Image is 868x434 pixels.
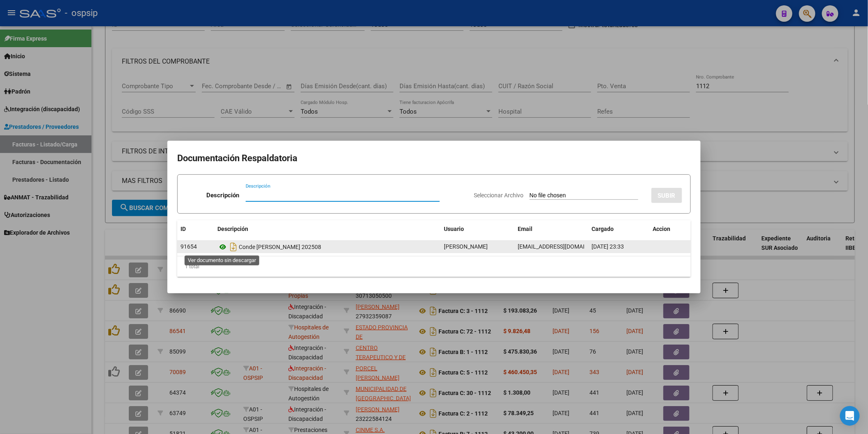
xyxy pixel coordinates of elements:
datatable-header-cell: Cargado [588,220,650,238]
datatable-header-cell: Usuario [441,220,514,238]
datatable-header-cell: Email [514,220,588,238]
i: Descargar documento [228,240,239,254]
span: ID [180,226,186,232]
span: Cargado [592,226,614,232]
div: 1 total [177,256,691,277]
span: Descripción [217,226,248,232]
datatable-header-cell: Accion [650,220,691,238]
span: Email [518,226,532,232]
span: [EMAIL_ADDRESS][DOMAIN_NAME] [518,243,609,250]
p: Descripción [206,191,239,200]
datatable-header-cell: Descripción [214,220,441,238]
h2: Documentación Respaldatoria [177,151,691,166]
span: 91654 [180,243,197,250]
button: SUBIR [651,188,682,203]
span: [DATE] 23:33 [592,243,624,250]
div: Conde [PERSON_NAME] 202508 [217,240,437,254]
span: Usuario [444,226,464,232]
datatable-header-cell: ID [177,220,214,238]
span: Seleccionar Archivo [474,192,523,199]
span: [PERSON_NAME] [444,243,488,250]
span: Accion [653,226,671,232]
div: Open Intercom Messenger [840,406,860,426]
span: SUBIR [658,192,676,199]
